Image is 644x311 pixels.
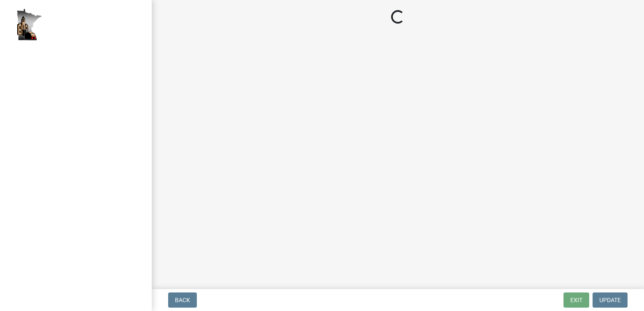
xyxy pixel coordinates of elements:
[563,292,589,308] button: Exit
[168,292,197,308] button: Back
[175,297,190,303] span: Back
[599,297,621,303] span: Update
[593,292,628,308] button: Update
[17,9,42,40] img: Houston County, Minnesota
